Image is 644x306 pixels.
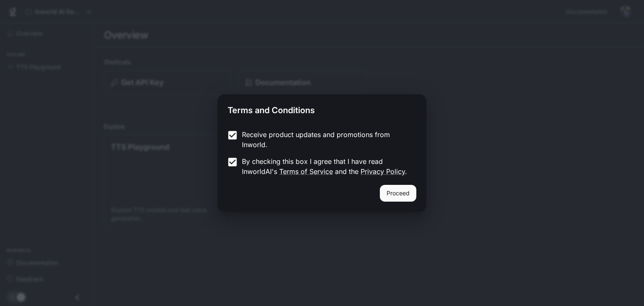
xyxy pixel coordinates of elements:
a: Privacy Policy [361,167,405,176]
p: Receive product updates and promotions from Inworld. [242,130,410,150]
h2: Terms and Conditions [218,94,426,123]
a: Terms of Service [279,167,333,176]
button: Proceed [380,185,416,202]
p: By checking this box I agree that I have read InworldAI's and the . [242,156,410,176]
